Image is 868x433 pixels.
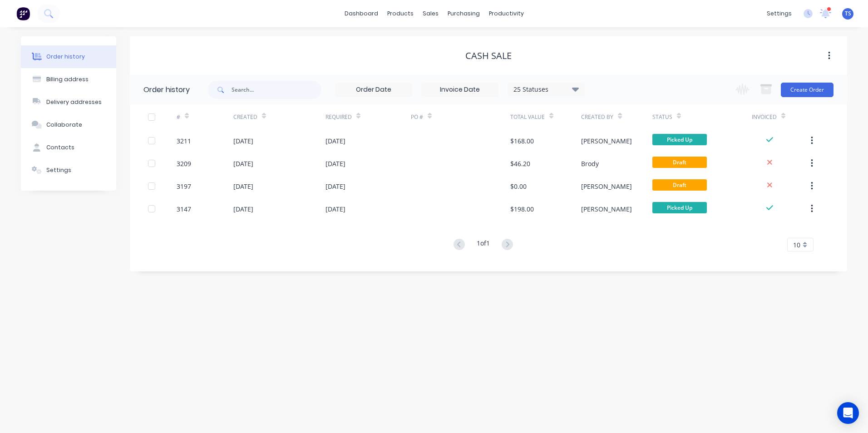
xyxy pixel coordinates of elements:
[383,7,418,20] div: products
[837,402,859,424] div: Open Intercom Messenger
[581,159,599,168] div: Brody
[233,182,253,191] div: [DATE]
[21,136,116,159] button: Contacts
[46,53,85,61] div: Order history
[508,84,584,94] div: 25 Statuses
[46,121,82,129] div: Collaborate
[510,136,534,146] div: $168.00
[340,7,383,20] a: dashboard
[325,159,345,168] div: [DATE]
[652,157,707,168] span: Draft
[411,104,510,129] div: PO #
[325,113,352,121] div: Required
[762,7,796,20] div: settings
[581,104,652,129] div: Created By
[411,113,423,121] div: PO #
[510,182,527,191] div: $0.00
[177,204,191,214] div: 3147
[325,182,345,191] div: [DATE]
[477,238,490,251] div: 1 of 1
[581,204,632,214] div: [PERSON_NAME]
[510,113,545,121] div: Total Value
[16,7,30,20] img: Factory
[177,113,180,121] div: #
[422,83,498,97] input: Invoice Date
[652,179,707,191] span: Draft
[233,136,253,146] div: [DATE]
[325,204,345,214] div: [DATE]
[177,182,191,191] div: 3197
[233,113,257,121] div: Created
[46,166,71,174] div: Settings
[781,83,833,97] button: Create Order
[233,204,253,214] div: [DATE]
[325,104,411,129] div: Required
[510,159,530,168] div: $46.20
[652,104,752,129] div: Status
[46,143,74,152] div: Contacts
[418,7,443,20] div: sales
[21,113,116,136] button: Collaborate
[177,104,233,129] div: #
[21,68,116,91] button: Billing address
[581,113,613,121] div: Created By
[46,98,102,106] div: Delivery addresses
[232,81,321,99] input: Search...
[21,91,116,113] button: Delivery addresses
[752,113,777,121] div: Invoiced
[652,134,707,145] span: Picked Up
[46,75,89,84] div: Billing address
[143,84,190,95] div: Order history
[793,240,800,250] span: 10
[21,45,116,68] button: Order history
[21,159,116,182] button: Settings
[484,7,528,20] div: productivity
[233,104,325,129] div: Created
[752,104,809,129] div: Invoiced
[652,202,707,213] span: Picked Up
[845,10,851,18] span: TS
[443,7,484,20] div: purchasing
[465,50,512,61] div: Cash Sale
[581,136,632,146] div: [PERSON_NAME]
[510,204,534,214] div: $198.00
[233,159,253,168] div: [DATE]
[325,136,345,146] div: [DATE]
[177,159,191,168] div: 3209
[581,182,632,191] div: [PERSON_NAME]
[335,83,412,97] input: Order Date
[652,113,672,121] div: Status
[510,104,581,129] div: Total Value
[177,136,191,146] div: 3211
